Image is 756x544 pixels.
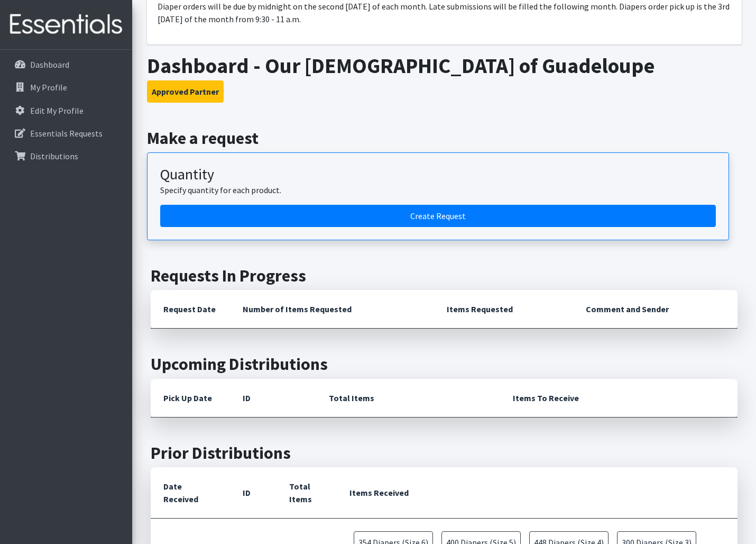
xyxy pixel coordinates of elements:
p: Edit My Profile [30,105,84,116]
a: Essentials Requests [4,123,128,144]
a: My Profile [4,77,128,98]
img: HumanEssentials [4,7,128,42]
a: Distributions [4,146,128,167]
th: Request Date [151,290,230,329]
h2: Requests In Progress [151,266,737,286]
th: Comment and Sender [573,290,737,329]
th: Items Requested [434,290,573,329]
h1: Dashboard - Our [DEMOGRAPHIC_DATA] of Guadeloupe [147,53,742,78]
h2: Prior Distributions [151,443,737,463]
th: Pick Up Date [151,379,230,418]
th: Items Received [337,467,737,519]
a: Dashboard [4,54,128,75]
button: Approved Partner [147,80,224,103]
p: Distributions [30,151,78,161]
th: Number of Items Requested [230,290,434,329]
th: Total Items [276,467,337,519]
th: Items To Receive [500,379,737,418]
th: Date Received [151,467,230,519]
p: Dashboard [30,59,69,70]
th: Total Items [316,379,500,418]
th: ID [230,467,276,519]
a: Edit My Profile [4,100,128,121]
a: Create a request by quantity [160,205,716,227]
th: ID [230,379,316,418]
h2: Upcoming Distributions [151,354,737,374]
h2: Make a request [147,128,742,148]
h3: Quantity [160,166,716,184]
p: Specify quantity for each product. [160,184,716,196]
p: Essentials Requests [30,128,103,139]
p: My Profile [30,82,67,93]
